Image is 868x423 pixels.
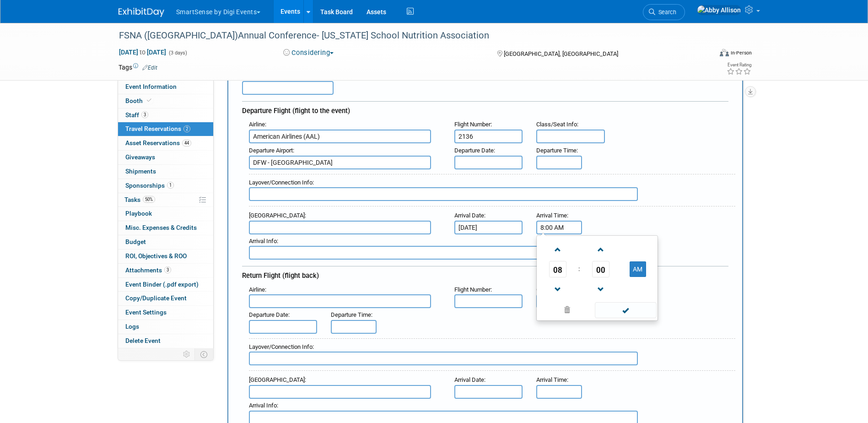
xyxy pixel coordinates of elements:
a: Done [594,304,657,317]
span: Arrival Info [249,238,277,244]
div: Event Rating [727,63,751,67]
div: In-Person [730,49,752,56]
a: Decrement Minute [592,277,609,301]
a: Booth [118,94,213,108]
a: Increment Minute [592,238,609,261]
button: AM [630,261,646,277]
span: Departure Date [249,311,288,318]
span: Event Settings [125,309,167,316]
a: ROI, Objectives & ROO [118,249,213,263]
span: Search [655,9,676,16]
a: Travel Reservations2 [118,122,213,136]
a: Logs [118,320,213,334]
small: : [249,147,294,154]
a: Delete Event [118,334,213,348]
a: Tasks50% [118,193,213,207]
span: Logs [125,323,139,330]
a: Budget [118,235,213,249]
span: Sponsorships [125,182,174,189]
small: : [536,212,568,219]
span: Departure Flight (flight to the event) [242,107,350,115]
span: Giveaways [125,153,155,161]
a: Event Settings [118,306,213,320]
span: Travel Reservations [125,125,190,132]
span: Departure Airport [249,147,293,154]
span: Staff [125,111,148,119]
span: Layover/Connection Info [249,179,313,186]
small: : [249,343,314,350]
small: : [454,212,485,219]
a: Event Information [118,80,213,94]
span: [DATE] [DATE] [119,48,167,56]
span: Pick Hour [549,261,566,277]
span: Layover/Connection Info [249,343,313,350]
span: Misc. Expenses & Credits [125,224,197,231]
small: : [249,286,266,293]
span: 3 [141,111,148,118]
a: Attachments3 [118,264,213,277]
a: Copy/Duplicate Event [118,292,213,305]
small: : [454,286,492,293]
button: Considering [280,48,337,58]
span: Departure Time [536,147,577,154]
a: Playbook [118,207,213,221]
img: Format-Inperson.png [720,49,729,56]
span: Event Binder (.pdf export) [125,281,199,288]
span: Booth [125,97,153,104]
td: Toggle Event Tabs [194,348,213,360]
a: Edit [142,65,157,71]
span: 50% [143,196,155,203]
span: Delete Event [125,337,161,344]
td: Personalize Event Tab Strip [179,348,195,360]
td: : [577,261,582,277]
small: : [249,212,306,219]
a: Staff3 [118,108,213,122]
small: : [536,121,578,128]
span: [GEOGRAPHIC_DATA] [249,212,305,219]
span: Departure Time [331,311,371,318]
span: 44 [182,140,191,146]
a: Misc. Expenses & Credits [118,221,213,235]
span: Playbook [125,210,152,217]
span: Arrival Date [454,212,484,219]
span: Flight Number [454,286,491,293]
span: (3 days) [168,50,187,56]
span: Shipments [125,168,156,175]
span: Class/Seat Info [536,121,577,128]
body: Rich Text Area. Press ALT-0 for help. [5,4,473,13]
i: Booth reservation complete [147,98,151,103]
span: Budget [125,238,146,245]
small: : [536,376,568,383]
span: Arrival Info [249,402,277,409]
a: Giveaways [118,151,213,164]
span: Airline [249,286,265,293]
span: Departure Date [454,147,494,154]
img: ExhibitDay [119,8,164,17]
a: Shipments [118,165,213,179]
span: Copy/Duplicate Event [125,294,187,302]
span: ROI, Objectives & ROO [125,252,187,260]
small: : [249,238,278,244]
small: : [249,121,266,128]
div: Event Format [658,48,752,61]
span: 3 [164,266,171,273]
small: : [249,376,306,383]
small: : [454,376,485,383]
span: Arrival Date [454,376,484,383]
span: Arrival Time [536,212,567,219]
small: : [454,147,495,154]
span: 2 [183,125,190,132]
small: : [249,179,314,186]
span: Arrival Time [536,376,567,383]
small: : [249,402,278,409]
span: Airline [249,121,265,128]
a: Increment Hour [549,238,566,261]
a: Decrement Hour [549,277,566,301]
span: Attachments [125,266,171,274]
span: Flight Number [454,121,491,128]
small: : [331,311,372,318]
a: Search [643,4,685,20]
span: Pick Minute [592,261,609,277]
span: to [138,49,147,56]
span: [GEOGRAPHIC_DATA] [249,376,305,383]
